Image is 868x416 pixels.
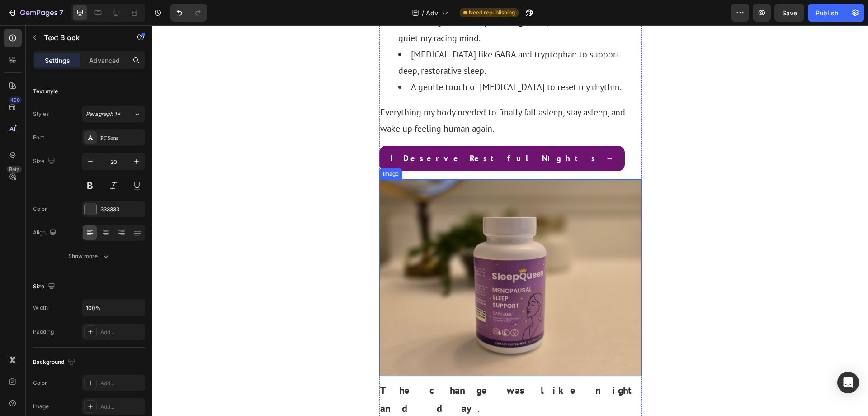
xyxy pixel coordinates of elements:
iframe: Design area [152,25,868,416]
div: Padding [33,328,54,336]
strong: I Deserve Restful Nights → [238,128,462,138]
div: Styles [33,110,49,118]
div: 333333 [100,206,143,214]
div: Image [229,144,248,153]
div: Size [33,281,57,293]
div: PT Sans [100,134,143,142]
div: Beta [7,166,22,173]
span: Paragraph 1* [86,110,120,118]
p: Everything my body needed to finally fall asleep, stay asleep, and wake up feeling human again. [228,79,488,111]
div: Background [33,356,77,368]
button: Publish [808,4,846,22]
div: Align [33,227,58,239]
div: Show more [68,252,110,261]
div: Add... [100,328,143,336]
span: Adv [426,8,438,18]
p: 7 [59,7,63,18]
div: Color [33,379,47,387]
button: 7 [4,4,67,22]
div: Undo/Redo [170,4,207,22]
div: 450 [9,96,22,104]
div: Image [33,402,49,411]
div: Width [33,304,48,312]
p: Settings [45,56,70,65]
div: Color [33,205,47,213]
div: Size [33,155,57,167]
button: Paragraph 1* [82,106,145,122]
button: Save [774,4,804,22]
img: gempages_581761112035295971-988715c4-009e-4801-b83a-146100b7c87a.jpg [227,154,489,351]
div: Font [33,134,44,142]
li: A gentle touch of [MEDICAL_DATA] to reset my rhythm. [246,53,488,70]
strong: The change was like night and day. [228,359,481,389]
button: Show more [33,248,145,264]
span: Need republishing [469,9,515,17]
input: Auto [82,300,145,316]
div: Publish [816,8,838,18]
button: <p><strong>I Deserve Restful Nights →</strong></p> [227,120,472,146]
div: Open Intercom Messenger [837,372,859,393]
span: Save [782,9,797,17]
div: Add... [100,403,143,411]
li: [MEDICAL_DATA] like GABA and tryptophan to support deep, restorative sleep. [246,21,488,53]
p: Text Block [44,32,121,43]
div: Text style [33,87,58,96]
span: / [422,8,424,18]
p: Advanced [89,56,120,65]
div: Add... [100,379,143,387]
